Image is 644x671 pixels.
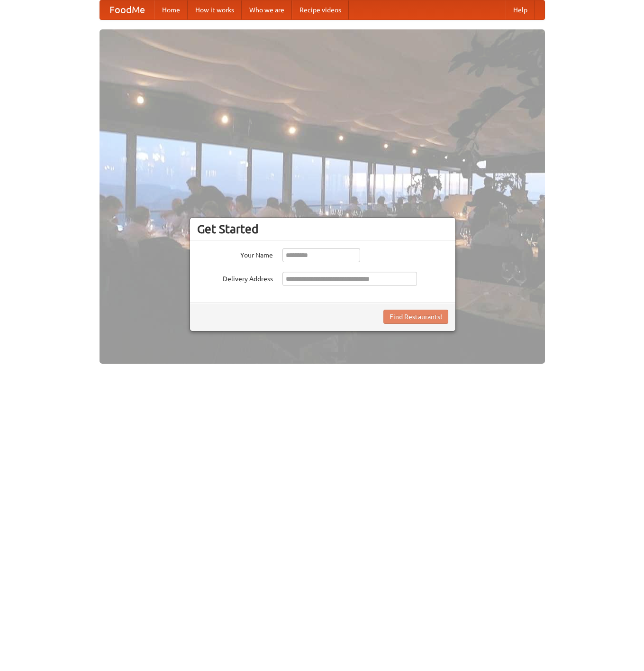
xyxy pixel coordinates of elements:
[197,248,273,260] label: Your Name
[383,310,448,324] button: Find Restaurants!
[197,222,448,236] h3: Get Started
[154,0,188,19] a: Home
[100,0,154,19] a: FoodMe
[197,272,273,284] label: Delivery Address
[242,0,292,19] a: Who we are
[292,0,349,19] a: Recipe videos
[506,0,535,19] a: Help
[188,0,242,19] a: How it works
